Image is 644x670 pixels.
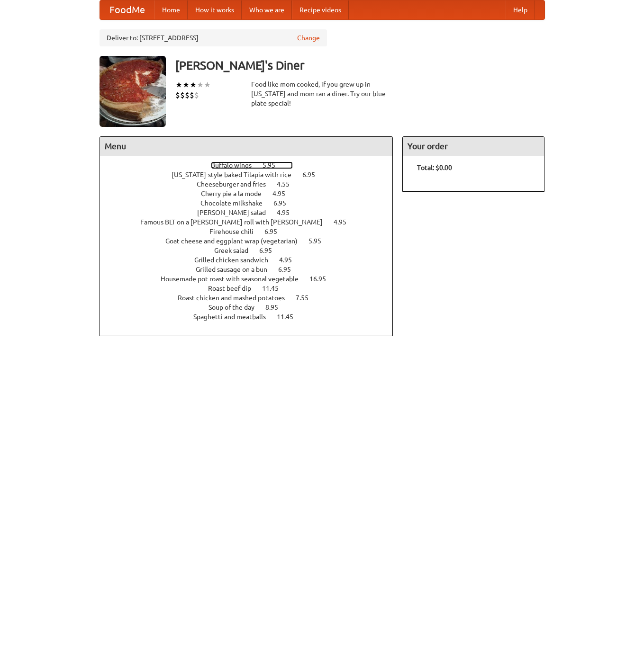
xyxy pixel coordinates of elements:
li: $ [180,90,185,100]
a: [US_STATE]-style baked Tilapia with rice 6.95 [172,171,333,179]
span: Buffalo wings [211,161,261,169]
span: 16.95 [309,275,336,283]
span: 8.95 [265,304,288,311]
span: 7.55 [296,294,318,302]
li: ★ [197,80,204,90]
a: Grilled sausage on a bun 6.95 [196,266,308,273]
a: Famous BLT on a [PERSON_NAME] roll with [PERSON_NAME] 4.95 [140,218,364,226]
a: Buffalo wings 5.95 [211,161,293,169]
span: 11.45 [277,313,303,321]
li: $ [190,90,194,100]
span: [PERSON_NAME] salad [197,209,275,216]
span: Greek salad [214,247,258,254]
li: ★ [190,80,197,90]
a: Chocolate milkshake 6.95 [200,199,304,207]
span: 5.95 [263,161,285,169]
span: Roast beef dip [208,285,261,292]
div: Food like mom cooked, if you grew up in [US_STATE] and mom ran a diner. Try our blue plate special! [251,80,393,108]
a: How it works [188,0,242,19]
li: $ [175,90,180,100]
a: Greek salad 6.95 [214,247,290,254]
h3: [PERSON_NAME]'s Diner [175,56,545,75]
span: Cheeseburger and fries [197,180,275,188]
span: Famous BLT on a [PERSON_NAME] roll with [PERSON_NAME] [140,218,332,226]
a: Recipe videos [292,0,349,19]
span: 5.95 [308,237,331,245]
span: Chocolate milkshake [200,199,272,207]
a: Help [506,0,535,19]
li: $ [194,90,199,100]
span: 11.45 [262,285,288,292]
span: 6.95 [302,171,325,179]
span: Goat cheese and eggplant wrap (vegetarian) [165,237,307,245]
a: Roast chicken and mashed potatoes 7.55 [178,294,326,302]
span: Firehouse chili [209,228,263,235]
li: ★ [182,80,190,90]
li: ★ [204,80,211,90]
span: 6.95 [259,247,281,254]
a: Change [297,33,320,43]
li: ★ [175,80,182,90]
span: Grilled sausage on a bun [196,266,277,273]
span: 4.55 [277,180,299,188]
div: Deliver to: [STREET_ADDRESS] [100,29,327,46]
a: Who we are [242,0,292,19]
span: Grilled chicken sandwich [194,256,278,264]
a: Goat cheese and eggplant wrap (vegetarian) 5.95 [165,237,339,245]
span: Spaghetti and meatballs [193,313,275,321]
a: Roast beef dip 11.45 [208,285,296,292]
a: Home [154,0,188,19]
li: $ [185,90,190,100]
span: 4.95 [272,190,295,197]
a: Cherry pie a la mode 4.95 [201,190,303,197]
span: [US_STATE]-style baked Tilapia with rice [172,171,301,179]
span: Soup of the day [209,304,264,311]
span: 6.95 [273,199,296,207]
span: 4.95 [334,218,356,226]
span: Housemade pot roast with seasonal vegetable [161,275,308,283]
a: Housemade pot roast with seasonal vegetable 16.95 [161,275,344,283]
a: Spaghetti and meatballs 11.45 [193,313,311,321]
span: Cherry pie a la mode [201,190,271,197]
a: FoodMe [100,0,154,19]
span: 6.95 [264,228,287,235]
a: Soup of the day 8.95 [209,304,296,311]
a: Firehouse chili 6.95 [209,228,295,235]
b: Total: $0.00 [417,164,452,171]
a: Grilled chicken sandwich 4.95 [194,256,309,264]
img: angular.jpg [100,56,166,127]
a: [PERSON_NAME] salad 4.95 [197,209,307,216]
span: 4.95 [279,256,301,264]
h4: Your order [403,137,544,156]
h4: Menu [100,137,393,156]
span: 4.95 [277,209,299,216]
a: Cheeseburger and fries 4.55 [197,180,307,188]
span: Roast chicken and mashed potatoes [178,294,294,302]
span: 6.95 [278,266,300,273]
